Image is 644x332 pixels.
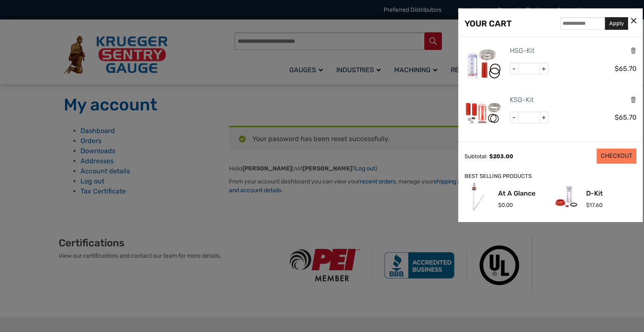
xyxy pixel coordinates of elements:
[597,149,636,164] a: CHECKOUT
[605,17,628,30] button: Apply
[630,96,636,104] a: Remove this item
[615,65,636,73] span: 65.70
[465,94,502,132] img: KSG-Kit
[465,153,487,159] div: Subtotal:
[498,202,513,208] span: 0.00
[489,153,493,159] span: $
[465,172,636,181] div: BEST SELLING PRODUCTS
[498,190,535,197] a: At A Glance
[615,113,619,121] span: $
[465,45,502,83] img: HSG-Kit
[586,190,603,197] a: D-Kit
[510,112,519,123] span: -
[540,112,548,123] span: +
[489,153,513,159] span: 203.00
[615,113,636,121] span: 65.70
[540,63,548,74] span: +
[586,202,589,208] span: $
[510,63,519,74] span: -
[630,47,636,55] a: Remove this item
[465,183,492,210] img: At A Glance
[615,65,619,73] span: $
[553,183,580,210] img: D-Kit
[510,45,535,56] a: HSG-Kit
[465,17,512,30] div: YOUR CART
[586,202,602,208] span: 17.60
[510,94,534,105] a: KSG-Kit
[498,202,501,208] span: $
